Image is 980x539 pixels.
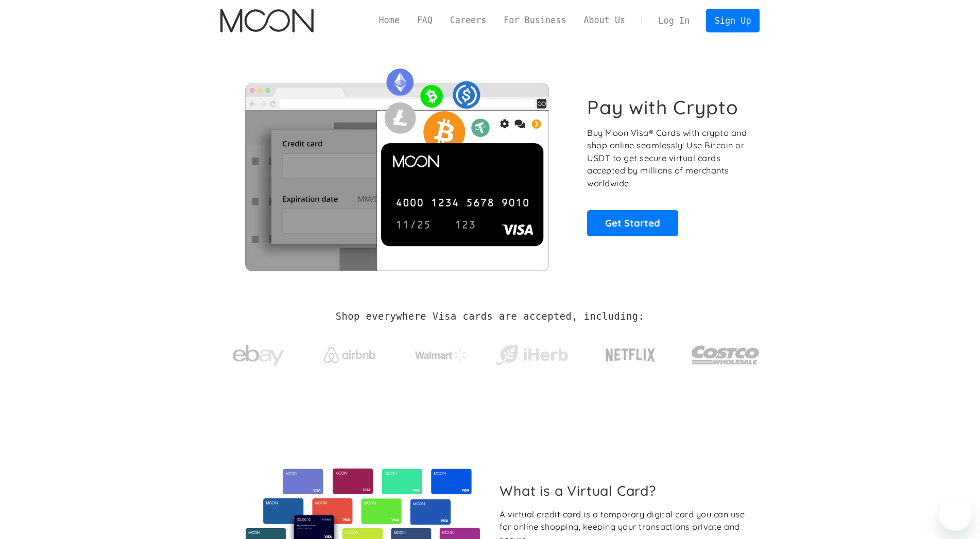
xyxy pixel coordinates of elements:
[370,14,408,27] a: Home
[220,329,297,377] a: ebay
[939,498,972,531] iframe: Button to launch messaging window
[605,342,656,368] img: Netflix
[311,337,388,368] a: Airbnb
[233,339,284,372] img: ebay
[220,9,314,32] img: Moon Logo
[415,349,467,361] img: Walmart
[587,210,678,236] a: Get Started
[500,482,751,499] h2: What is a Virtual Card?
[441,14,495,27] a: Careers
[650,9,698,32] a: Log In
[584,332,677,373] a: Netflix
[706,9,760,32] a: Sign Up
[493,332,570,374] a: iHerb
[402,339,479,367] a: Walmart
[408,14,441,27] a: FAQ
[493,342,570,369] img: iHerb
[324,347,375,363] img: Airbnb
[220,61,573,270] img: Moon Cards let you spend your crypto anywhere Visa is accepted.
[587,127,748,190] p: Buy Moon Visa® Cards with crypto and shop online seamlessly! Use Bitcoin or USDT to get secure vi...
[220,9,314,32] a: home
[691,336,760,374] img: Costco
[587,96,738,119] h1: Pay with Crypto
[336,311,644,322] h2: Shop everywhere Visa cards are accepted, including:
[691,325,760,379] a: Costco
[575,14,634,27] a: About Us
[495,14,575,27] a: For Business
